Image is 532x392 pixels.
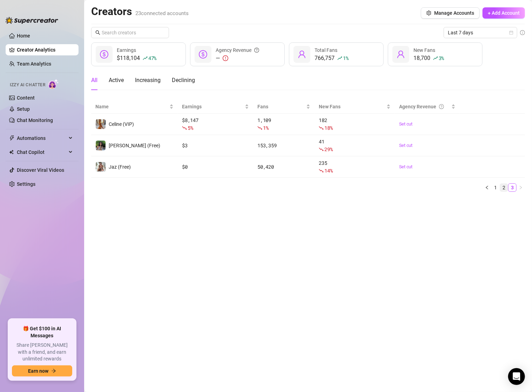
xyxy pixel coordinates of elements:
span: Izzy AI Chatter [10,82,45,88]
span: user [397,50,405,59]
li: Previous Page [483,183,491,192]
div: Open Intercom Messenger [508,368,525,385]
th: Fans [253,100,315,114]
th: New Fans [315,100,395,114]
span: 14 % [324,167,332,174]
a: Home [17,33,30,39]
span: question-circle [439,103,444,110]
span: 23 connected accounts [135,10,189,16]
span: question-circle [254,46,259,54]
span: Earnings [182,103,243,110]
div: $ 0 [182,163,249,171]
img: logo-BBDzfeDw.svg [6,17,58,24]
span: left [485,185,489,190]
img: Celine (VIP) [96,119,106,129]
span: rise [433,56,438,61]
a: Set cut [399,142,456,149]
span: arrow-right [51,369,56,373]
img: AI Chatter [48,79,59,89]
button: Earn nowarrow-right [12,365,72,377]
span: info-circle [520,30,525,35]
input: Search creators [102,29,159,36]
div: 182 [319,116,391,132]
span: 1 % [263,124,268,131]
a: 1 [492,184,499,191]
li: 3 [508,183,517,192]
span: New Fans [319,103,385,110]
span: fall [319,168,324,173]
a: Settings [17,181,35,187]
div: $ 3 [182,142,249,149]
h2: Creators [91,5,189,18]
div: 235 [319,159,391,175]
span: user [298,50,306,59]
span: Celine (VIP) [109,121,134,127]
span: 3 % [439,55,444,61]
div: $118,104 [117,54,156,62]
span: + Add Account [488,10,520,16]
span: [PERSON_NAME] (Free) [109,143,160,148]
a: 2 [500,184,508,191]
button: + Add Account [483,7,525,19]
span: Total Fans [315,47,337,53]
span: 29 % [324,146,332,153]
div: 766,757 [315,54,348,62]
img: Chloe (Free) [96,141,106,150]
div: Active [109,76,124,85]
div: Declining [172,76,195,85]
span: thunderbolt [9,135,15,141]
img: Chat Copilot [9,150,14,155]
th: Earnings [178,100,253,114]
span: search [95,30,100,35]
span: 47 % [148,55,156,61]
span: Fans [257,103,305,110]
a: Discover Viral Videos [17,167,64,173]
a: Creator Analytics [17,44,73,55]
a: Set cut [399,163,456,170]
span: Last 7 days [448,27,513,38]
a: Set cut [399,121,456,128]
a: Content [17,95,35,101]
span: Earn now [28,368,48,374]
span: right [519,185,523,190]
div: Increasing [135,76,161,85]
li: 2 [500,183,508,192]
button: right [517,183,525,192]
img: Jaz (Free) [96,162,106,172]
div: Agency Revenue [399,103,450,110]
div: Agency Revenue [216,46,259,54]
span: fall [257,126,262,130]
div: — [216,54,259,62]
th: Name [91,100,178,114]
a: Team Analytics [17,61,51,67]
a: Setup [17,106,30,112]
button: Manage Accounts [421,7,480,19]
span: calendar [509,31,513,35]
span: dollar-circle [199,50,207,59]
span: Jaz (Free) [109,164,131,170]
span: Manage Accounts [434,10,474,16]
span: Automations [17,133,67,144]
span: 18 % [324,124,332,131]
div: 1,109 [257,116,310,132]
span: fall [319,147,324,152]
span: fall [182,126,187,130]
button: left [483,183,491,192]
span: rise [337,56,342,61]
span: dollar-circle [100,50,108,59]
span: 🎁 Get $100 in AI Messages [12,325,72,339]
span: exclamation-circle [223,55,228,61]
div: All [91,76,97,85]
li: Next Page [517,183,525,192]
span: Chat Copilot [17,147,67,158]
a: 3 [509,184,516,191]
li: 1 [491,183,500,192]
span: New Fans [413,47,435,53]
div: 41 [319,138,391,153]
span: Name [95,103,168,110]
div: 153,359 [257,142,310,149]
a: Chat Monitoring [17,117,53,123]
span: Share [PERSON_NAME] with a friend, and earn unlimited rewards [12,342,72,363]
div: 18,700 [413,54,444,62]
span: 1 % [343,55,348,61]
